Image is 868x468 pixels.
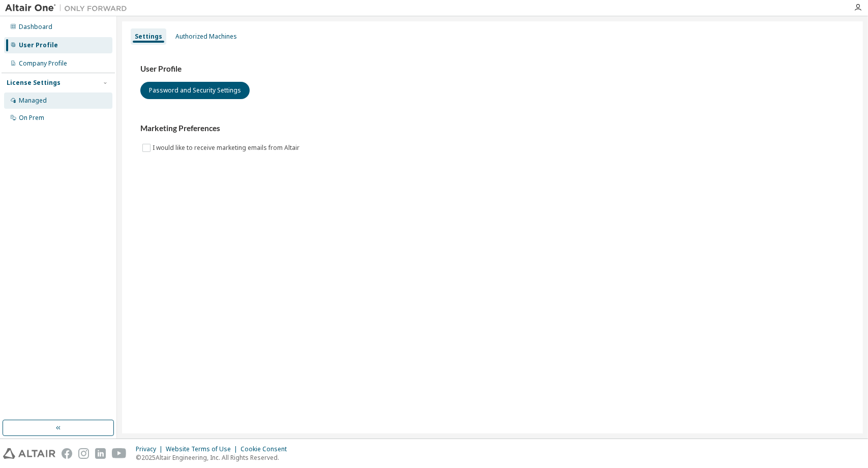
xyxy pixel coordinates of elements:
[166,445,241,453] div: Website Terms of Use
[140,82,250,99] button: Password and Security Settings
[3,448,55,459] img: altair_logo.svg
[136,445,166,453] div: Privacy
[95,448,106,459] img: linkedin.svg
[78,448,89,459] img: instagram.svg
[19,59,67,68] div: Company Profile
[112,448,127,459] img: youtube.svg
[5,3,132,13] img: Altair One
[140,64,845,74] h3: User Profile
[7,79,61,87] div: License Settings
[19,114,44,122] div: On Prem
[135,33,162,41] div: Settings
[19,23,52,31] div: Dashboard
[241,445,293,453] div: Cookie Consent
[153,142,302,154] label: I would like to receive marketing emails from Altair
[136,453,293,462] p: © 2025 Altair Engineering, Inc. All Rights Reserved.
[19,41,58,49] div: User Profile
[175,33,237,41] div: Authorized Machines
[140,123,845,134] h3: Marketing Preferences
[62,448,72,459] img: facebook.svg
[19,97,47,105] div: Managed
